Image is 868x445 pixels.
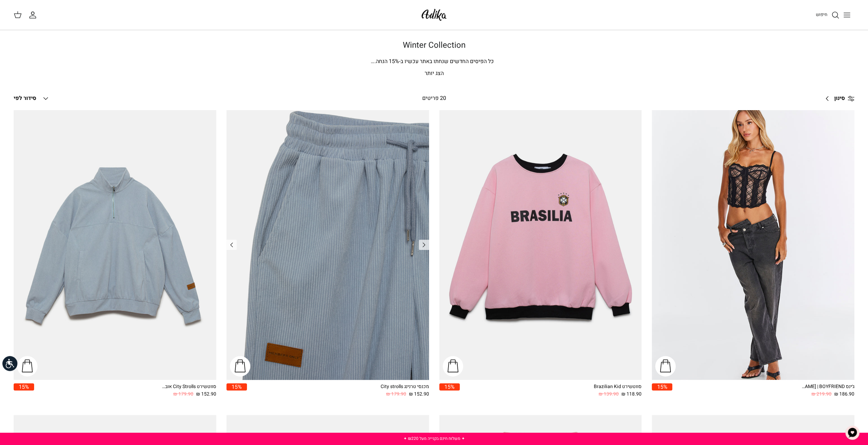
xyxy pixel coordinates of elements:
div: 20 פריטים [340,94,528,103]
span: סידור לפי [14,94,36,102]
a: סווטשירט City Strolls אוברסייז [14,110,216,380]
a: מכנסי טרנינג City strolls [226,110,429,380]
span: 118.90 ₪ [621,390,642,398]
a: ✦ משלוח חינם בקנייה מעל ₪220 ✦ [403,435,465,442]
span: 15% [652,383,672,390]
a: 15% [652,383,672,398]
span: סינון [834,94,845,103]
span: 179.90 ₪ [173,390,193,398]
a: 15% [14,383,34,398]
a: ג׳ינס All Or Nothing קריס-קרוס | BOYFRIEND [652,110,854,380]
a: Previous [419,240,429,250]
img: Adika IL [420,7,448,23]
a: מכנסי טרנינג City strolls 152.90 ₪ 179.90 ₪ [247,383,429,398]
div: ג׳ינס All Or Nothing [PERSON_NAME] | BOYFRIEND [800,383,854,390]
a: החשבון שלי [29,11,40,19]
span: חיפוש [816,11,827,18]
span: 15% [439,383,460,390]
span: 15 [389,57,395,65]
span: 186.90 ₪ [834,390,854,398]
span: כל הפיסים החדשים שנחתו באתר עכשיו ב- [399,57,494,65]
span: 219.90 ₪ [811,390,832,398]
span: 15% [226,383,247,390]
a: חיפוש [816,11,839,19]
span: % הנחה. [371,57,399,65]
span: 152.90 ₪ [196,390,216,398]
span: 15% [14,383,34,390]
span: 152.90 ₪ [409,390,429,398]
a: סווטשירט Brazilian Kid [439,110,642,380]
h1: Winter Collection [195,41,673,50]
button: צ'אט [842,422,863,443]
a: 15% [439,383,460,398]
a: סווטשירט City Strolls אוברסייז 152.90 ₪ 179.90 ₪ [34,383,216,398]
a: Previous [226,240,237,250]
button: סידור לפי [14,91,50,106]
a: 15% [226,383,247,398]
a: ג׳ינס All Or Nothing [PERSON_NAME] | BOYFRIEND 186.90 ₪ 219.90 ₪ [672,383,854,398]
a: סווטשירט Brazilian Kid 118.90 ₪ 139.90 ₪ [460,383,642,398]
span: 139.90 ₪ [599,390,619,398]
div: סווטשירט Brazilian Kid [587,383,642,390]
div: מכנסי טרנינג City strolls [374,383,429,390]
a: סינון [821,90,854,107]
div: סווטשירט City Strolls אוברסייז [162,383,216,390]
span: 179.90 ₪ [386,390,406,398]
button: Toggle menu [839,8,854,23]
p: הצג יותר [195,69,673,78]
